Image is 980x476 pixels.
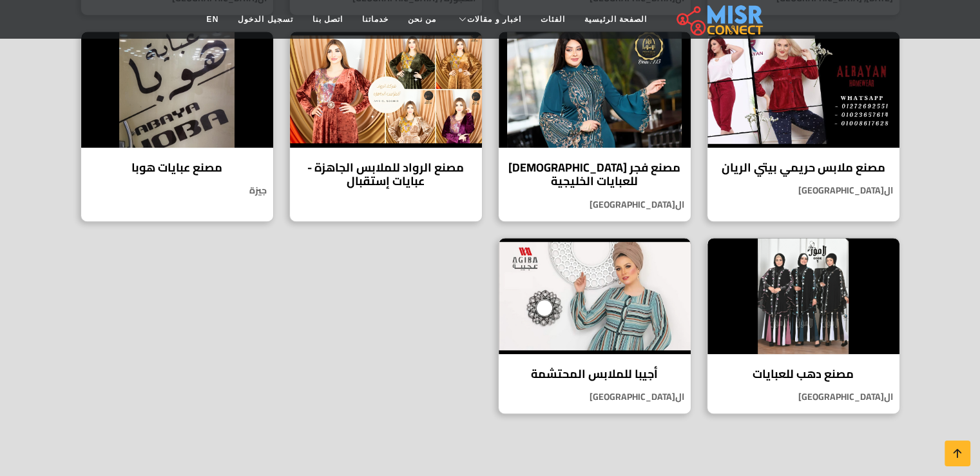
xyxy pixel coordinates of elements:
[91,161,264,175] h4: مصنع عبايات هوبا
[717,161,890,175] h4: مصنع ملابس حريمي بيتي الريان
[352,7,398,32] a: خدماتنا
[699,237,908,415] a: مصنع دهب للعبايات مصنع دهب للعبايات ال[GEOGRAPHIC_DATA]
[707,390,899,404] p: ال[GEOGRAPHIC_DATA]
[707,32,899,148] img: مصنع ملابس حريمي بيتي الريان
[499,390,691,404] p: ال[GEOGRAPHIC_DATA]
[467,14,521,25] span: اخبار و مقالات
[490,31,699,222] a: مصنع فجر الإسلام للعبايات الخليجية مصنع فجر [DEMOGRAPHIC_DATA] للعبايات الخليجية ال[GEOGRAPHIC_DATA]
[499,32,691,148] img: مصنع فجر الإسلام للعبايات الخليجية
[531,7,575,32] a: الفئات
[303,7,352,32] a: اتصل بنا
[398,7,446,32] a: من نحن
[300,161,472,188] h4: مصنع الرواد للملابس الجاهزة - عبايات إستقبال
[197,7,229,32] a: EN
[446,7,531,32] a: اخبار و مقالات
[575,7,657,32] a: الصفحة الرئيسية
[490,237,699,415] a: أجيبا للملابس المحتشمة أجيبا للملابس المحتشمة ال[GEOGRAPHIC_DATA]
[290,32,482,148] img: مصنع الرواد للملابس الجاهزة - عبايات إستقبال
[81,32,273,148] img: مصنع عبايات هوبا
[228,7,302,32] a: تسجيل الدخول
[282,31,490,222] a: مصنع الرواد للملابس الجاهزة - عبايات إستقبال مصنع الرواد للملابس الجاهزة - عبايات إستقبال
[81,184,273,197] p: جيزة
[73,31,282,222] a: مصنع عبايات هوبا مصنع عبايات هوبا جيزة
[499,238,691,354] img: أجيبا للملابس المحتشمة
[717,367,890,381] h4: مصنع دهب للعبايات
[707,238,899,354] img: مصنع دهب للعبايات
[707,184,899,197] p: ال[GEOGRAPHIC_DATA]
[508,367,681,381] h4: أجيبا للملابس المحتشمة
[699,31,908,222] a: مصنع ملابس حريمي بيتي الريان مصنع ملابس حريمي بيتي الريان ال[GEOGRAPHIC_DATA]
[677,3,763,35] img: main.misr_connect
[508,161,681,188] h4: مصنع فجر [DEMOGRAPHIC_DATA] للعبايات الخليجية
[499,198,691,212] p: ال[GEOGRAPHIC_DATA]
